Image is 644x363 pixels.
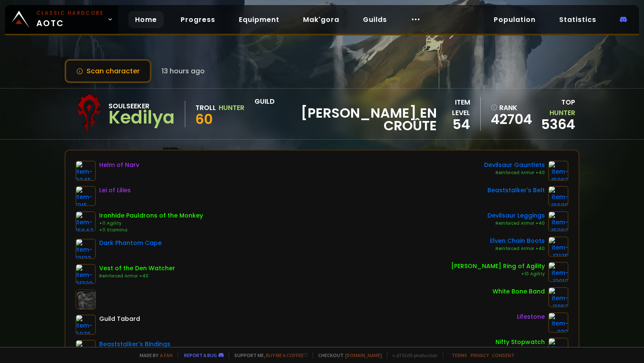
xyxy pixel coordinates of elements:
div: Vest of the Den Watcher [99,264,175,273]
img: item-13122 [76,239,96,259]
a: Guilds [356,11,394,28]
img: item-2245 [76,161,96,181]
span: 60 [195,110,213,129]
a: Buy me a coffee [266,352,308,358]
div: Helm of Narv [99,161,139,169]
a: 42704 [491,113,530,126]
div: Reinforced Armor +40 [99,273,175,280]
span: Hunter [549,108,575,118]
div: White Bone Band [492,287,545,296]
img: item-15062 [548,211,568,231]
div: Devilsaur Leggings [487,211,545,220]
span: 13 hours ago [162,66,205,76]
div: Elven Chain Boots [490,237,545,245]
div: Ironhide Pauldrons of the Monkey [99,211,203,220]
div: Dark Phantom Cape [99,239,162,247]
div: +11 Agility [99,220,203,227]
div: guild [254,96,436,132]
img: item-13125 [548,237,568,257]
div: Kedilya [108,111,175,124]
a: Progress [174,11,222,28]
span: [PERSON_NAME] en croûte [254,107,436,132]
span: AOTC [36,9,104,30]
a: Mak'gora [296,11,346,28]
div: [PERSON_NAME] Ring of Agility [451,262,545,271]
button: Scan character [65,59,152,83]
img: item-16680 [548,186,568,206]
img: item-1315 [76,186,96,206]
div: rank [491,102,530,113]
div: Soulseeker [108,101,175,111]
span: Support me, [229,352,308,358]
a: [DOMAIN_NAME] [345,352,382,358]
div: 54 [437,118,471,131]
a: Terms [452,352,467,358]
img: item-15063 [548,161,568,181]
img: item-15647 [76,211,96,231]
small: Classic Hardcore [36,9,104,17]
a: Equipment [232,11,286,28]
a: Consent [492,352,514,358]
div: Nifty Stopwatch [495,338,545,347]
div: Reinforced Armor +40 [487,220,545,227]
img: item-11862 [548,287,568,307]
div: Beaststalker's Belt [487,186,545,195]
div: +10 Agility [451,271,545,277]
img: item-12012 [548,262,568,282]
a: Statistics [552,11,603,28]
div: item level [437,97,471,118]
a: Privacy [471,352,489,358]
div: Beaststalker's Bindings [99,340,170,349]
div: Lei of Lilies [99,186,131,195]
div: +11 Stamina [99,227,203,234]
span: Checkout [313,352,382,358]
span: Made by [135,352,173,358]
div: Hunter [219,102,244,113]
div: Reinforced Armor +40 [484,169,545,176]
a: Home [128,11,164,28]
div: Guild Tabard [99,315,140,323]
span: v. d752d5 - production [387,352,438,358]
div: Troll [195,102,216,113]
img: item-21320 [76,264,96,284]
img: item-5976 [76,315,96,335]
div: Reinforced Armor +40 [490,245,545,252]
a: Population [487,11,542,28]
a: 5364 [541,115,575,134]
img: item-833 [548,312,568,333]
a: Report a bug [184,352,217,358]
div: Top [536,97,575,118]
a: Classic HardcoreAOTC [5,5,118,34]
a: a fan [160,352,173,358]
div: Lifestone [517,312,545,321]
div: Devilsaur Gauntlets [484,161,545,169]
